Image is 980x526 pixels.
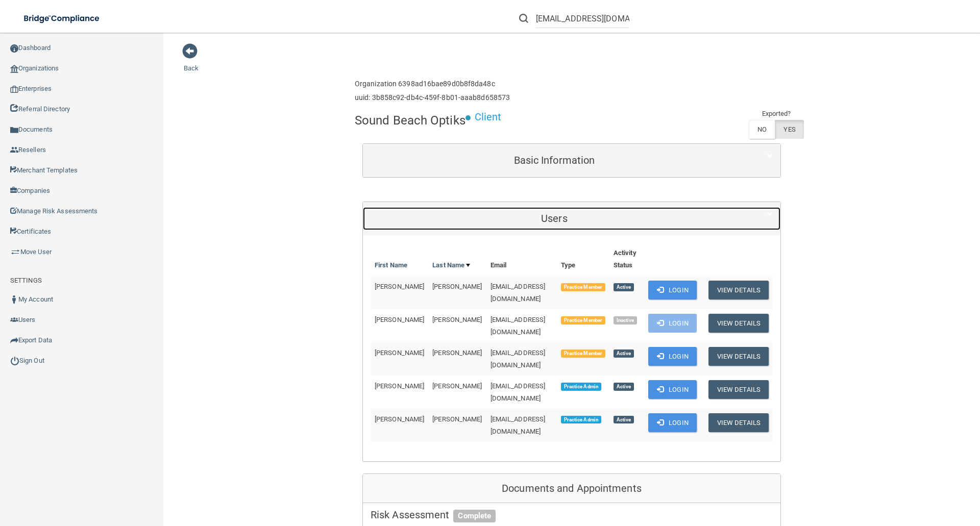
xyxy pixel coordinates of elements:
[708,281,769,299] button: View Details
[432,415,482,423] span: [PERSON_NAME]
[491,316,546,336] span: [EMAIL_ADDRESS][DOMAIN_NAME]
[432,316,482,323] span: [PERSON_NAME]
[609,243,644,276] th: Activity Status
[10,247,20,257] img: briefcase.64adab9b.png
[614,283,634,291] span: Active
[708,413,769,432] button: View Details
[432,349,482,357] span: [PERSON_NAME]
[519,14,528,23] img: ic-search.3b580494.png
[355,80,510,88] h6: Organization 6398ad16bae89d0b8f8da48c
[10,274,42,287] label: SETTINGS
[363,474,780,504] div: Documents and Appointments
[10,336,18,344] img: icon-export.b9366987.png
[708,347,769,366] button: View Details
[355,94,510,102] h6: uuid: 3b858c92-db4c-459f-8b01-aaab8d658573
[561,283,605,291] span: Practice Member
[491,283,546,303] span: [EMAIL_ADDRESS][DOMAIN_NAME]
[355,114,465,127] h4: Sound Beach Optiks
[432,382,482,390] span: [PERSON_NAME]
[371,155,738,166] h5: Basic Information
[371,213,738,224] h5: Users
[648,347,697,366] button: Login
[708,314,769,333] button: View Details
[371,207,773,230] a: Users
[10,44,18,53] img: ic_dashboard_dark.d01f4a41.png
[803,454,968,494] iframe: Drift Widget Chat Controller
[486,243,557,276] th: Email
[453,510,496,523] span: Complete
[561,349,605,358] span: Practice Member
[749,108,804,120] td: Exported?
[10,356,19,365] img: ic_power_dark.7ecde6b1.png
[375,316,424,323] span: [PERSON_NAME]
[536,9,629,28] input: Search
[561,383,601,391] span: Practice Admin
[432,259,470,271] a: Last Name
[557,243,609,276] th: Type
[432,283,482,290] span: [PERSON_NAME]
[491,382,546,402] span: [EMAIL_ADDRESS][DOMAIN_NAME]
[491,415,546,435] span: [EMAIL_ADDRESS][DOMAIN_NAME]
[648,413,697,432] button: Login
[184,52,199,72] a: Back
[10,126,18,134] img: icon-documents.8dae5593.png
[708,380,769,399] button: View Details
[614,349,634,358] span: Active
[371,149,773,172] a: Basic Information
[561,316,605,324] span: Practice Member
[775,120,803,139] label: YES
[614,383,634,391] span: Active
[375,259,407,271] a: First Name
[375,283,424,290] span: [PERSON_NAME]
[10,146,18,154] img: ic_reseller.de258add.png
[10,316,18,324] img: icon-users.e205127d.png
[614,316,638,324] span: Inactive
[10,86,18,93] img: enterprise.0d942306.png
[648,314,697,333] button: Login
[375,382,424,390] span: [PERSON_NAME]
[15,8,109,29] img: bridge_compliance_login_screen.278c3ca4.svg
[648,281,697,299] button: Login
[371,509,773,520] h5: Risk Assessment
[561,416,601,424] span: Practice Admin
[10,295,18,304] img: ic_user_dark.df1a06c3.png
[375,349,424,357] span: [PERSON_NAME]
[10,65,18,73] img: organization-icon.f8decf85.png
[749,120,775,139] label: NO
[491,349,546,369] span: [EMAIL_ADDRESS][DOMAIN_NAME]
[375,415,424,423] span: [PERSON_NAME]
[648,380,697,399] button: Login
[614,416,634,424] span: Active
[475,108,502,127] p: Client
